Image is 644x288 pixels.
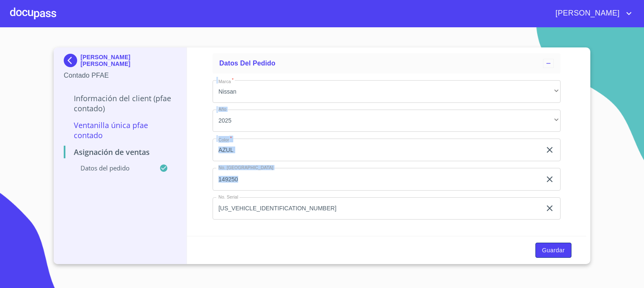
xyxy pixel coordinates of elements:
div: [PERSON_NAME] [PERSON_NAME] [64,54,177,71]
button: account of current user [549,7,634,20]
button: clear input [545,145,555,155]
button: clear input [545,203,555,213]
p: Información del Client (PFAE contado) [64,93,177,113]
img: Docupass spot blue [64,54,80,67]
p: [PERSON_NAME] [PERSON_NAME] [80,54,177,67]
p: Contado PFAE [64,71,177,81]
p: Asignación de Ventas [64,147,177,157]
button: clear input [545,174,555,184]
div: Datos del pedido [213,53,561,73]
span: Guardar [542,245,565,256]
p: Datos del pedido [64,164,159,172]
div: Nissan [213,80,561,103]
div: 2025 [213,110,561,132]
span: Datos del pedido [219,60,275,67]
p: Ventanilla única PFAE contado [64,120,177,140]
span: [PERSON_NAME] [549,7,624,20]
button: Guardar [535,243,571,258]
